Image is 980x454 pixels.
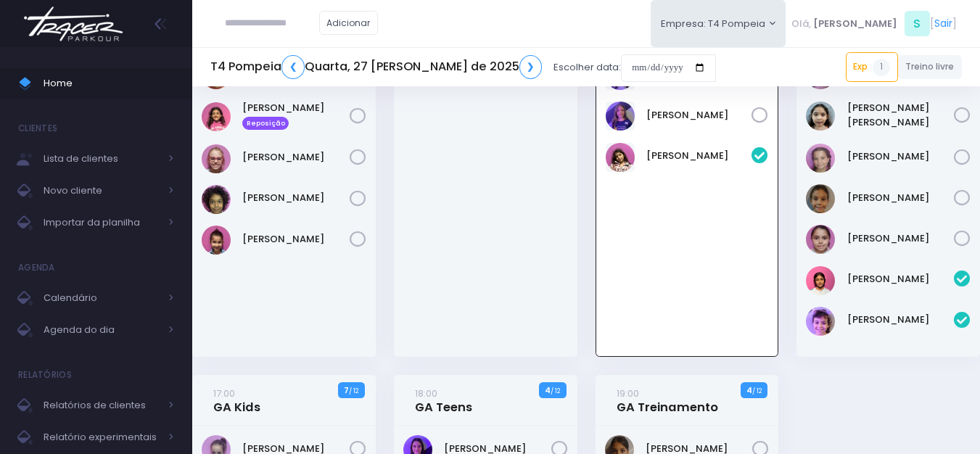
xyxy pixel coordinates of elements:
a: 19:00GA Treinamento [617,386,718,415]
a: ❯ [519,55,543,79]
img: Nina Loureiro Andrusyszyn [806,307,835,336]
img: Sophia de Souza Arantes [806,225,835,254]
a: [PERSON_NAME] [646,108,752,123]
span: Calendário [44,289,160,308]
span: Novo cliente [44,181,160,200]
a: [PERSON_NAME] [242,150,350,165]
span: Relatórios de clientes [44,396,160,415]
h4: Relatórios [18,360,72,389]
span: S [905,11,930,36]
a: [PERSON_NAME] [242,232,350,247]
span: Relatório experimentais [44,428,160,447]
a: Exp1 [846,52,898,81]
img: Luiza Braz [606,143,635,172]
span: Reposição [242,117,289,130]
a: ❮ [281,55,305,79]
small: 17:00 [213,387,235,400]
a: [PERSON_NAME] [847,313,955,327]
h5: T4 Pompeia Quarta, 27 [PERSON_NAME] de 2025 [210,55,542,79]
img: Priscila Vanzolini [202,185,231,214]
img: Sofia Ramos Roman Torres [806,184,835,213]
span: 1 [873,59,890,76]
span: Olá, [791,17,811,31]
img: Maria Orpheu [202,102,231,131]
small: 19:00 [617,387,639,400]
span: Home [44,74,174,93]
a: [PERSON_NAME] [847,231,955,246]
small: / 12 [349,387,358,395]
div: Escolher data: [210,51,716,84]
span: Agenda do dia [44,321,160,339]
img: Luisa Yen Muller [806,102,835,131]
small: 18:00 [415,387,437,400]
img: Paolla Guerreiro [806,144,835,173]
small: / 12 [551,387,560,395]
img: Paola baldin Barreto Armentano [202,144,231,173]
a: [PERSON_NAME] [PERSON_NAME] [847,101,955,129]
span: [PERSON_NAME] [813,17,897,31]
a: Treino livre [898,55,963,79]
span: Lista de clientes [44,149,160,168]
span: Importar da planilha [44,213,160,232]
strong: 4 [545,384,551,396]
div: [ ] [786,7,962,40]
a: [PERSON_NAME] [242,191,350,205]
a: [PERSON_NAME] Reposição [242,101,350,130]
img: Rosa Widman [606,102,635,131]
a: [PERSON_NAME] [646,149,752,163]
a: [PERSON_NAME] [847,149,955,164]
h4: Agenda [18,253,55,282]
img: STELLA ARAUJO LAGUNA [202,226,231,255]
small: / 12 [752,387,762,395]
strong: 4 [746,384,752,396]
h4: Clientes [18,114,57,143]
strong: 7 [344,384,349,396]
a: 17:00GA Kids [213,386,260,415]
a: Adicionar [319,11,379,35]
a: [PERSON_NAME] [847,272,955,286]
a: 18:00GA Teens [415,386,472,415]
a: [PERSON_NAME] [847,191,955,205]
img: Clara Sigolo [806,266,835,295]
a: Sair [934,16,952,31]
